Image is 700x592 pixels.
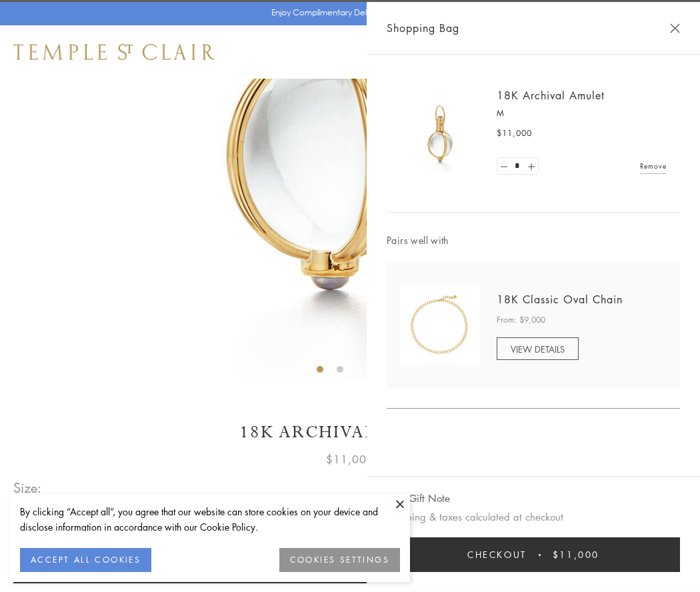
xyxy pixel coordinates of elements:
[497,337,579,360] a: VIEW DETAILS
[400,285,480,365] img: N88865-OV18
[20,548,151,572] button: ACCEPT ALL COOKIES
[20,504,400,535] div: By clicking “Accept all”, you agree that our website can store cookies on your device and disclos...
[13,477,43,499] span: Size:
[467,547,527,562] span: Checkout
[524,158,537,175] a: Set quantity to 2
[387,490,450,507] button: Add Gift Note
[670,23,680,33] button: Close Shopping Bag
[497,158,511,175] a: Set quantity to 0
[400,93,480,173] img: 18K Archival Amulet
[387,537,680,572] button: Checkout $11,000
[553,547,599,562] span: $11,000
[387,509,680,525] p: Shipping & taxes calculated at checkout
[497,292,623,307] a: 18K Classic Oval Chain
[326,451,374,468] span: $11,000
[511,343,565,355] span: VIEW DETAILS
[497,313,545,327] span: From: $9,000
[387,233,680,248] span: Pairs well with
[13,44,215,60] img: Temple St. Clair
[497,88,605,103] a: 18K Archival Amulet
[279,548,400,572] button: COOKIES SETTINGS
[13,421,687,444] h1: 18K Archival Amulet
[497,107,667,120] p: M
[271,6,423,19] p: Enjoy Complimentary Delivery & Returns
[640,159,667,173] a: Remove
[497,127,532,140] span: $11,000
[387,19,459,37] span: Shopping Bag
